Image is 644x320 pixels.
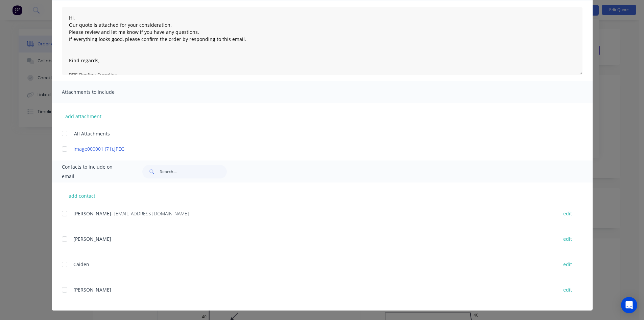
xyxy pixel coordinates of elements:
span: [PERSON_NAME] [73,236,111,242]
textarea: Hi, Our quote is attached for your consideration. Please review and let me know if you have any q... [62,7,582,75]
button: add contact [62,191,102,201]
span: Attachments to include [62,87,136,97]
span: - [EMAIL_ADDRESS][DOMAIN_NAME] [111,210,189,217]
button: add attachment [62,111,105,121]
span: Caiden [73,261,89,268]
button: edit [559,209,576,218]
span: [PERSON_NAME] [73,286,111,293]
button: edit [559,260,576,269]
input: Search... [160,165,227,178]
div: Open Intercom Messenger [621,297,637,313]
button: edit [559,234,576,243]
button: edit [559,285,576,294]
span: Contacts to include on email [62,162,126,181]
span: [PERSON_NAME] [73,210,111,217]
span: All Attachments [74,130,110,137]
a: image000001 (71).JPEG [73,145,551,152]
